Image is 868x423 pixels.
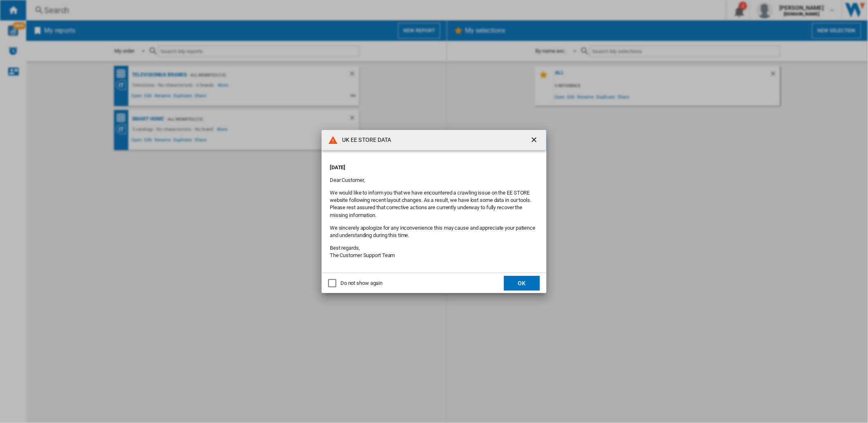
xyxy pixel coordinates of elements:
[330,164,345,170] strong: [DATE]
[330,224,538,239] p: We sincerely apologize for any inconvenience this may cause and appreciate your patience and unde...
[330,177,538,184] p: Dear Customer,
[330,189,538,219] p: We would like to inform you that we have encountered a crawling issue on the EE STORE website fol...
[340,280,383,287] div: Do not show again
[530,136,540,145] ng-md-icon: getI18NText('BUTTONS.CLOSE_DIALOG')
[330,244,538,259] p: Best regards, The Customer Support Team
[338,136,391,144] h4: UK EE STORE DATA
[527,132,543,148] button: getI18NText('BUTTONS.CLOSE_DIALOG')
[328,280,383,287] md-checkbox: Do not show again
[504,276,540,291] button: OK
